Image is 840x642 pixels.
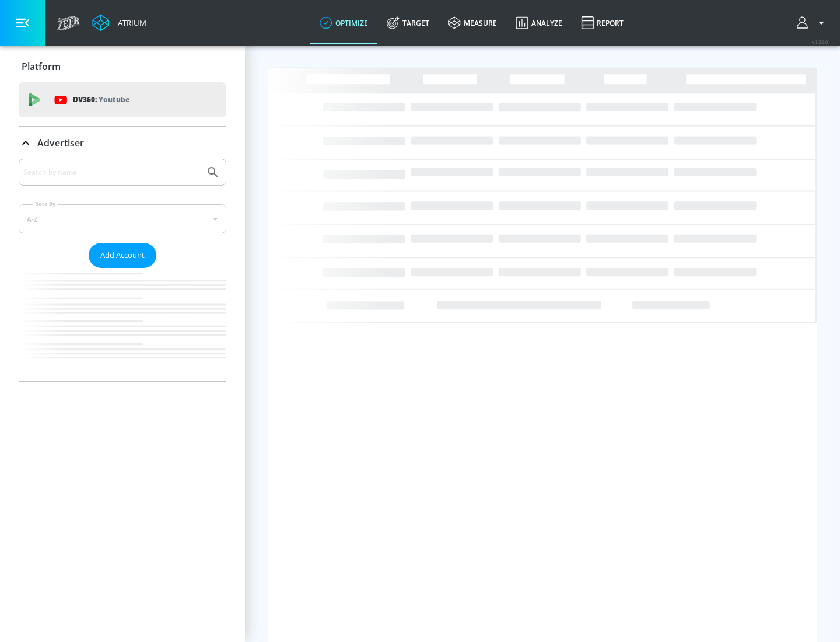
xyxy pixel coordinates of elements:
div: Advertiser [19,159,226,381]
button: Add Account [89,243,156,268]
span: Add Account [100,249,145,262]
div: DV360: Youtube [19,82,226,117]
nav: list of Advertiser [19,268,226,381]
div: Atrium [113,18,146,28]
p: Youtube [99,93,129,106]
a: optimize [310,2,377,44]
p: Platform [22,60,61,73]
div: Platform [19,50,226,83]
p: Advertiser [37,137,84,149]
a: Report [572,2,633,44]
a: Atrium [92,14,146,32]
div: Advertiser [19,127,226,159]
p: DV360: [73,93,129,106]
a: Analyze [506,2,572,44]
a: measure [439,2,506,44]
label: Sort By [33,200,58,208]
input: Search by name [23,165,200,180]
a: Target [377,2,439,44]
div: A-Z [19,204,226,233]
span: v 4.32.0 [812,39,828,45]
